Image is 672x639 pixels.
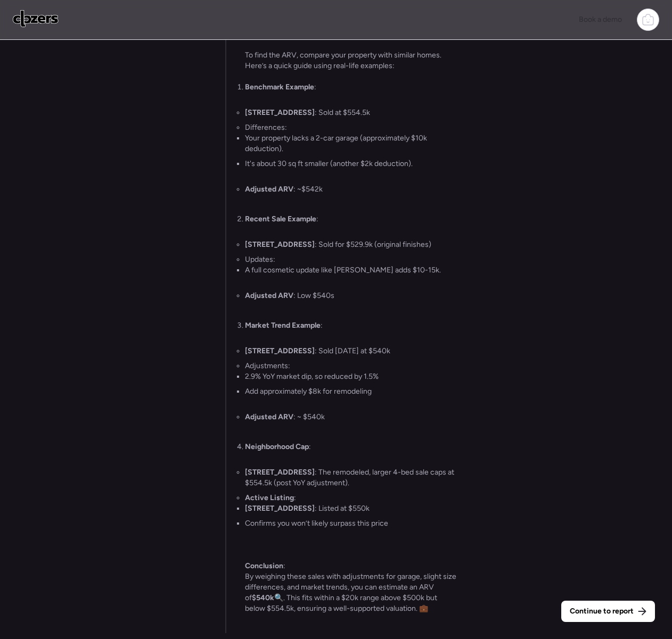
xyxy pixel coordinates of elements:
li: : Sold for $529.9k (original finishes) [245,239,431,250]
strong: [STREET_ADDRESS] [245,108,315,117]
p: : [245,442,457,452]
strong: Adjusted ARV [245,185,293,194]
img: Logo [13,10,59,27]
li: A full cosmetic update like [PERSON_NAME] adds $10-15k. [245,265,441,276]
li: : ~$542k [245,184,323,195]
strong: Adjusted ARV [245,291,293,300]
p: : [245,320,390,331]
li: : The remodeled, larger 4-bed sale caps at $554.5k (post YoY adjustment). [245,467,457,488]
span: Continue to report [570,606,634,617]
li: : [245,493,388,540]
li: : Sold at $554.5k [245,107,370,118]
li: Add approximately $8k for remodeling [245,386,372,397]
li: Confirms you won’t likely surpass this price [245,518,388,529]
li: 2.9% YoY market dip, so reduced by 1.5% [245,371,379,382]
li: : Listed at $550k [245,503,370,514]
strong: Benchmark Example [245,82,314,92]
li: Your property lacks a 2-car garage (approximately $10k deduction). [245,133,457,154]
strong: Adjusted ARV [245,412,293,421]
strong: [STREET_ADDRESS] [245,468,315,477]
p: : [245,214,441,225]
strong: Recent Sale Example [245,214,316,223]
p: To find the ARV, compare your property with similar homes. Here’s a quick guide using real-life e... [245,50,457,71]
li: : Low $540s [245,291,334,301]
strong: Market Trend Example [245,321,321,330]
strong: [STREET_ADDRESS] [245,504,315,513]
li: It's about 30 sq ft smaller (another $2k deduction). [245,159,413,169]
strong: Conclusion [245,561,283,570]
li: Differences: [245,122,457,180]
li: : ~ $540k [245,412,325,422]
span: Book a demo [579,15,622,24]
li: : Sold [DATE] at $540k [245,346,390,356]
li: Updates: [245,254,441,286]
li: Adjustments: [245,361,379,408]
p: : [245,82,457,93]
strong: Active Listing [245,493,294,502]
strong: [STREET_ADDRESS] [245,346,315,355]
p: : By weighing these sales with adjustments for garage, slight size differences, and market trends... [245,561,457,614]
strong: [STREET_ADDRESS] [245,240,315,249]
strong: $540k [252,593,274,602]
strong: Neighborhood Cap [245,442,309,451]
